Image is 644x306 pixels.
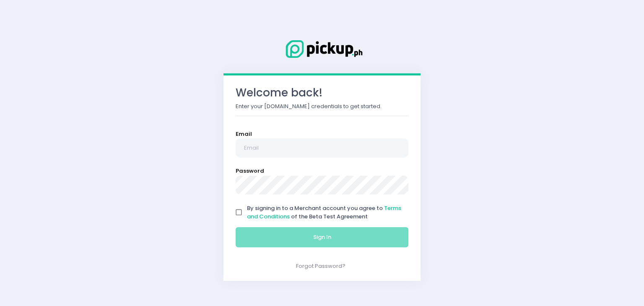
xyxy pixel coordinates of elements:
label: Password [236,167,264,175]
label: Email [236,130,252,138]
span: By signing in to a Merchant account you agree to of the Beta Test Agreement [247,204,401,220]
a: Terms and Conditions [247,204,401,220]
span: Sign In [313,233,331,241]
input: Email [236,138,408,158]
p: Enter your [DOMAIN_NAME] credentials to get started. [236,102,408,111]
h3: Welcome back! [236,86,408,99]
a: Forgot Password? [296,262,345,270]
img: Logo [280,39,364,60]
button: Sign In [236,227,408,247]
